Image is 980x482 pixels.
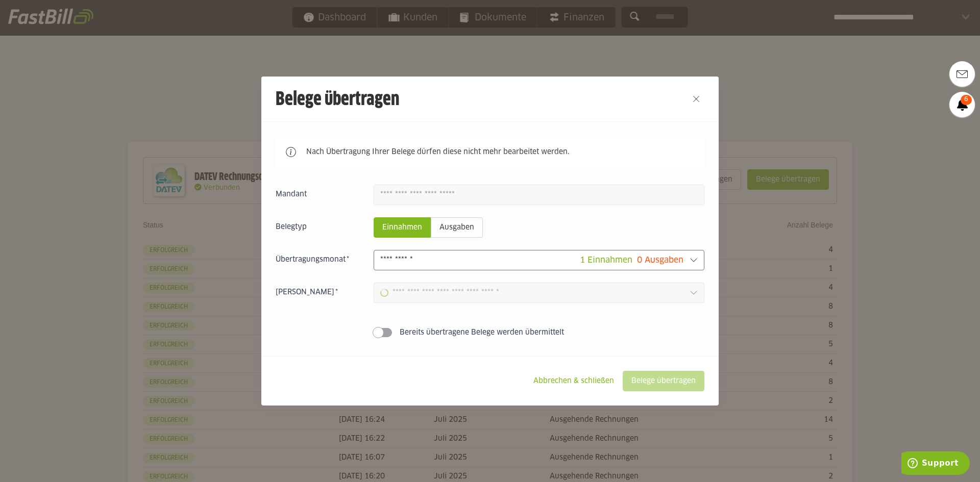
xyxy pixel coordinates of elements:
[901,451,970,477] iframe: Öffnet ein Widget, in dem Sie weitere Informationen finden
[374,217,431,238] sl-radio-button: Einnahmen
[431,217,483,238] sl-radio-button: Ausgaben
[580,256,632,264] span: 1 Einnahmen
[525,371,623,391] sl-button: Abbrechen & schließen
[961,95,972,105] span: 6
[637,256,683,264] span: 0 Ausgaben
[623,371,704,391] sl-button: Belege übertragen
[276,327,704,338] sl-switch: Bereits übertragene Belege werden übermittelt
[949,92,975,117] a: 6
